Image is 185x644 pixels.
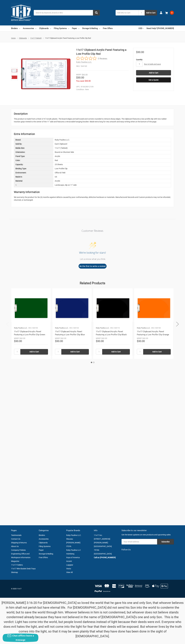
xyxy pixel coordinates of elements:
[122,539,157,544] input: Your email address
[14,196,171,201] p: We warranty the product for Six (6) months against defects caused by poor craftsmanship, defectiv...
[82,74,88,76] span: $60.00
[30,37,42,39] a: 11x17 (Tabloid)
[53,179,171,183] div: Acrylic
[11,553,30,562] a: Engineering Office and Workspace Information Magazine
[103,25,113,31] a: Free Offers
[28,327,38,329] p: SKU: 544130
[165,9,174,16] a: 0
[14,339,22,343] span: $30.00
[76,65,80,68] dt: SKU:
[39,534,45,536] a: Binders
[66,553,74,555] a: Holmberg
[101,337,107,339] span: $60.00
[76,80,84,82] span: You save
[14,327,27,329] p: Ruby Paulina LLC.
[11,545,19,547] a: About Us
[66,538,73,540] a: Wausau
[14,112,171,116] h2: Description
[14,146,53,150] div: Media Size:
[94,533,119,556] address: 11x17 Inc. [STREET_ADDRESS][PERSON_NAME] [GEOGRAPHIC_DATA] 75766 [GEOGRAPHIC_DATA]
[85,80,91,82] span: $30.00
[136,58,171,61] label: Quantity:
[11,534,21,536] a: Testimonials
[5,320,10,328] button: Previous
[3,634,38,642] button: Chat offline leave a message
[53,138,171,142] div: Ruby Paulina LLC.
[14,142,53,146] div: Sold By:
[76,88,128,91] dd: New
[45,37,91,39] span: 11x17 Clipboard Acrylic Panel Featuring a Low Profile Clip Red
[14,138,53,142] div: Brand:
[110,327,120,329] p: SKU: 544110
[91,362,92,363] button: 1 of 2
[39,25,51,31] a: Clipboards
[137,327,150,329] p: Ruby Paulina LLC.
[96,337,101,340] div: MSRP
[39,556,48,559] a: Free Offers
[14,330,45,336] a: 11x17 Clipboard Acrylic Panel Featuring a Low Profile Clip Green
[66,571,73,573] a: View All
[51,229,134,233] p: Customer Reviews
[12,74,17,80] img: 11x17 Clipboard Acrylic Panel Featuring a Low Profile Clip Red
[20,349,48,355] input: Add to Cart
[175,320,180,328] button: Next
[93,362,94,363] button: 2 of 2
[11,542,27,544] a: Shipping & Returns
[145,10,157,16] button: Add to Cart
[76,61,92,63] a: Ruby Paulina LLC.
[151,327,161,329] p: SKU: 544150
[72,25,79,31] a: Paper
[76,73,81,76] div: MSRP
[11,538,20,540] a: Contact Us
[14,190,171,194] h2: Warranty Information
[11,587,91,590] p: © 2025 11x17
[55,339,63,343] span: $30.00
[14,337,19,340] div: MSRP
[39,538,49,540] a: Accessories
[11,3,31,23] img: 11x17.com
[14,183,53,187] div: •:
[76,85,80,88] dt: UPC:
[11,281,174,286] h2: Related Products
[76,76,84,79] span: $30.00
[137,339,145,343] span: $30.00
[170,11,174,15] span: 0
[137,291,171,325] a: 11x17 Clipboard Acrylic Panel Featuring a Low Profile Clip Orange
[61,349,89,355] input: Add to Cart
[12,68,17,74] img: 11x17 Clipboard Acrylic Panel Featuring a Low Profile Clip Red
[53,158,171,162] div: Red
[102,349,130,355] input: Add to Cart
[136,50,144,54] span: $30.00
[14,171,53,175] div: Environment:
[94,529,119,532] h5: Info
[14,154,53,158] div: Panel Type:
[14,158,53,162] div: Color:
[14,150,53,154] div: Orientation:
[137,337,142,340] div: MSRP
[98,56,107,60] span: 0 Reviews
[76,88,84,91] dt: Condition:
[76,65,129,68] dd: 544160
[122,548,174,551] h5: Follow Us
[54,25,69,31] a: Filing Systems
[19,37,27,39] a: Clipboards
[53,163,171,167] div: 25 Sheets
[11,529,36,532] h5: Pages
[53,154,171,158] div: Acrylic
[76,56,107,60] button: Rated 0 out of 5 stars from 0 reviews. Jump to reviews.
[39,542,48,544] a: Clipboards
[39,529,64,532] h5: Categories
[11,568,36,570] a: 11x17 Wire Basket Desk Trays
[122,529,174,532] h5: Subscribe to our newsletter
[14,175,53,179] div: Made in:
[12,634,34,641] span: Chat offline leave a message
[76,85,128,88] dd: 816628012109
[60,337,66,339] span: $60.00
[14,163,53,167] div: Capacity:
[20,48,72,100] img: 11x17 Clipboard Acrylic Panel Featuring a Low Profile Clip Red
[96,330,127,336] a: 11x17 Clipboard Acrylic Panel Featuring a Low Profile Clip Black
[69,327,79,329] p: SKU: 544120
[143,349,171,355] input: Add to Cart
